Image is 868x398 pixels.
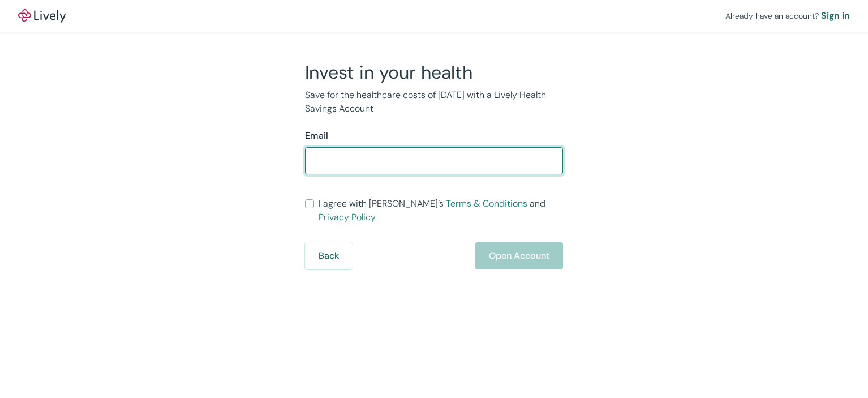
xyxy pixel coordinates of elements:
a: LivelyLively [18,9,66,23]
button: Back [305,242,353,269]
div: Already have an account? [725,9,850,23]
img: Lively [18,9,66,23]
p: Save for the healthcare costs of [DATE] with a Lively Health Savings Account [305,88,563,115]
a: Sign in [821,9,850,23]
label: Email [305,129,328,143]
a: Privacy Policy [319,211,376,223]
h2: Invest in your health [305,61,563,84]
span: I agree with [PERSON_NAME]’s and [319,197,563,224]
a: Terms & Conditions [446,198,527,209]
